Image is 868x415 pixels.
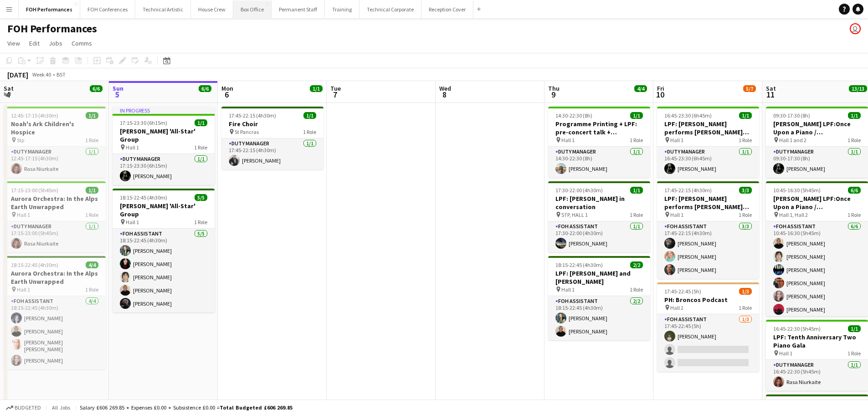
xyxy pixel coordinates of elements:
[766,333,868,349] h3: LPF: Tenth Anniversary Two Piano Gala
[438,89,451,100] span: 8
[848,112,861,119] span: 1/1
[113,107,215,185] app-job-card: In progress17:15-23:30 (6h15m)1/1[PERSON_NAME] 'All-Star' Group Hall 11 RoleDuty Manager1/117:15-...
[50,404,72,411] span: All jobs
[199,85,211,92] span: 6/6
[664,288,701,295] span: 17:45-22:45 (5h)
[739,211,752,218] span: 1 Role
[657,314,759,372] app-card-role: FOH Assistant1/317:45-22:45 (5h)[PERSON_NAME]
[773,112,810,119] span: 09:30-17:30 (8h)
[72,39,92,47] span: Comms
[195,119,207,126] span: 1/1
[850,23,861,34] app-user-avatar: Visitor Services
[85,137,98,143] span: 1 Role
[630,187,643,194] span: 1/1
[766,120,868,136] h3: [PERSON_NAME] LPF:Once Upon a Piano / [PERSON_NAME] Piano Clinic
[85,211,98,218] span: 1 Role
[670,304,683,311] span: Hall 2
[126,144,139,151] span: Hall 1
[7,70,28,79] div: [DATE]
[68,37,96,49] a: Comms
[19,0,80,18] button: FOH Performances
[325,0,360,18] button: Training
[548,147,650,178] app-card-role: Duty Manager1/114:30-22:30 (8h)[PERSON_NAME]
[630,137,643,143] span: 1 Role
[360,0,421,18] button: Technical Corporate
[303,128,316,135] span: 1 Role
[766,320,868,391] app-job-card: 16:45-22:30 (5h45m)1/1LPF: Tenth Anniversary Two Piano Gala Hall 11 RoleDuty Manager1/116:45-22:3...
[221,138,324,169] app-card-role: Duty Manager1/117:45-22:15 (4h30m)[PERSON_NAME]
[7,39,20,47] span: View
[120,194,167,201] span: 18:15-22:45 (4h30m)
[766,84,776,92] span: Sat
[26,37,43,49] a: Edit
[221,120,324,128] h3: Fire Choir
[766,147,868,178] app-card-role: Duty Manager1/109:30-17:30 (8h)[PERSON_NAME]
[85,286,98,293] span: 1 Role
[113,189,215,313] div: 18:15-22:45 (4h30m)5/5[PERSON_NAME] 'All-Star' Group Hall 11 RoleFOH Assistant5/518:15-22:45 (4h3...
[634,85,647,92] span: 4/4
[849,93,867,100] div: 4 Jobs
[220,89,233,100] span: 6
[80,404,293,411] div: Salary £606 269.85 + Expenses £0.00 + Subsistence £0.00 =
[555,187,603,194] span: 17:30-22:00 (4h30m)
[548,269,650,286] h3: LPF: [PERSON_NAME] and [PERSON_NAME]
[113,229,215,313] app-card-role: FOH Assistant5/518:15-22:45 (4h30m)[PERSON_NAME][PERSON_NAME][PERSON_NAME][PERSON_NAME][PERSON_NAME]
[555,261,603,268] span: 18:15-22:45 (4h30m)
[235,128,259,135] span: St Pancras
[773,187,821,194] span: 10:45-16:30 (5h45m)
[657,147,759,178] app-card-role: Duty Manager1/116:45-23:30 (6h45m)[PERSON_NAME]
[555,112,592,119] span: 14:30-22:30 (8h)
[657,296,759,304] h3: PH: Broncos Podcast
[113,127,215,143] h3: [PERSON_NAME] 'All-Star' Group
[657,107,759,178] app-job-card: 16:45-23:30 (6h45m)1/1LPF: [PERSON_NAME] performs [PERSON_NAME] and [PERSON_NAME] Hall 11 RoleDut...
[220,404,293,411] span: Total Budgeted £606 269.85
[670,137,683,143] span: Hall 1
[17,211,30,218] span: Hall 1
[7,22,97,36] h1: FOH Performances
[11,261,58,268] span: 18:15-22:45 (4h30m)
[657,181,759,279] app-job-card: 17:45-22:15 (4h30m)3/3LPF: [PERSON_NAME] performs [PERSON_NAME] and [PERSON_NAME] Hall 11 RoleFOH...
[766,360,868,391] app-card-role: Duty Manager1/116:45-22:30 (5h45m)Rasa Niurkaite
[90,85,103,92] span: 6/6
[773,325,821,332] span: 16:45-22:30 (5h45m)
[4,120,106,136] h3: Noah's Ark Children's Hospice
[849,85,867,92] span: 13/13
[739,112,752,119] span: 1/1
[779,211,808,218] span: Hall 1, Hall 2
[310,93,322,100] div: 1 Job
[5,403,42,413] button: Budgeted
[4,107,106,178] div: 12:45-17:15 (4h30m)1/1Noah's Ark Children's Hospice Stp1 RoleDuty Manager1/112:45-17:15 (4h30m)Ra...
[547,89,560,100] span: 9
[2,89,14,100] span: 4
[765,89,776,100] span: 11
[4,37,24,49] a: View
[561,137,575,143] span: Hall 1
[199,93,213,100] div: 2 Jobs
[86,187,98,194] span: 1/1
[30,71,53,78] span: Week 40
[630,261,643,268] span: 2/2
[766,221,868,318] app-card-role: FOH Assistant6/610:45-16:30 (5h45m)[PERSON_NAME][PERSON_NAME][PERSON_NAME][PERSON_NAME][PERSON_NA...
[4,256,106,369] app-job-card: 18:15-22:45 (4h30m)4/4Aurora Orchestra: In the Alps Earth Unwrapped Hall 11 RoleFOH Assistant4/41...
[548,256,650,340] div: 18:15-22:45 (4h30m)2/2LPF: [PERSON_NAME] and [PERSON_NAME] Hall 11 RoleFOH Assistant2/218:15-22:4...
[56,71,66,78] div: BST
[191,0,233,18] button: House Crew
[848,187,861,194] span: 6/6
[86,112,98,119] span: 1/1
[664,187,712,194] span: 17:45-22:15 (4h30m)
[766,107,868,178] div: 09:30-17:30 (8h)1/1[PERSON_NAME] LPF:Once Upon a Piano / [PERSON_NAME] Piano Clinic Hall 1 and 21...
[548,181,650,252] app-job-card: 17:30-22:00 (4h30m)1/1LPF: [PERSON_NAME] in conversation STP, HALL 11 RoleFOH Assistant1/117:30-2...
[272,0,325,18] button: Permanent Staff
[113,84,123,92] span: Sun
[221,107,324,169] div: 17:45-22:15 (4h30m)1/1Fire Choir St Pancras1 RoleDuty Manager1/117:45-22:15 (4h30m)[PERSON_NAME]
[657,282,759,372] div: 17:45-22:45 (5h)1/3PH: Broncos Podcast Hall 21 RoleFOH Assistant1/317:45-22:45 (5h)[PERSON_NAME]
[45,37,66,49] a: Jobs
[15,405,41,411] span: Budgeted
[635,93,649,100] div: 3 Jobs
[548,296,650,340] app-card-role: FOH Assistant2/218:15-22:45 (4h30m)[PERSON_NAME][PERSON_NAME]
[229,112,276,119] span: 17:45-22:15 (4h30m)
